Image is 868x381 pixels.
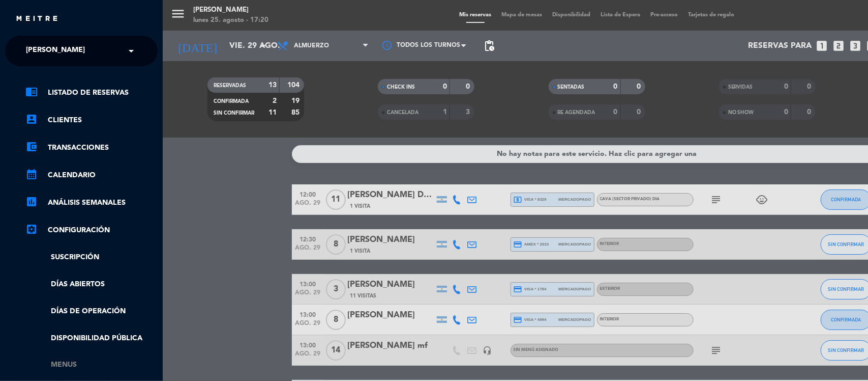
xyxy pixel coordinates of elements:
a: Disponibilidad pública [25,333,158,344]
a: Menus [25,359,158,371]
i: account_box [25,113,38,125]
i: chrome_reader_mode [25,86,38,98]
i: assessment [25,196,38,208]
a: chrome_reader_modeListado de Reservas [25,87,158,99]
a: calendar_monthCalendario [25,169,158,181]
img: MEITRE [15,15,58,23]
a: Días abiertos [25,279,158,290]
i: calendar_month [25,168,38,180]
a: account_balance_walletTransacciones [25,142,158,154]
span: pending_actions [483,40,495,52]
a: Días de Operación [25,306,158,317]
a: Suscripción [25,252,158,263]
span: [PERSON_NAME] [26,40,85,62]
i: settings_applications [25,223,38,235]
i: account_balance_wallet [25,141,38,153]
a: Configuración [25,224,158,236]
a: account_boxClientes [25,114,158,126]
a: assessmentANÁLISIS SEMANALES [25,197,158,209]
